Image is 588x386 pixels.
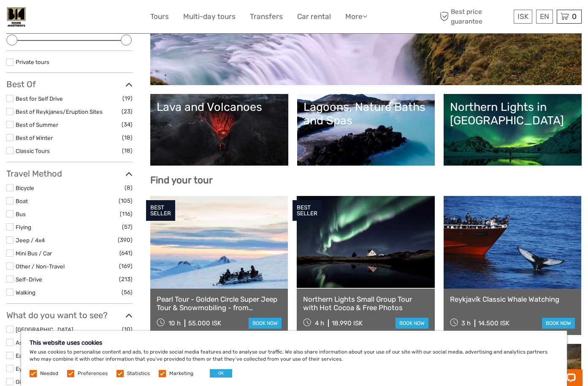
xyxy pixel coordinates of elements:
span: (57) [122,222,133,232]
div: Northern Lights in [GEOGRAPHIC_DATA] [450,100,575,128]
a: book now [249,318,282,329]
a: Northern Lights Small Group Tour with Hot Cocoa & Free Photos [303,295,428,312]
button: OK [210,369,232,378]
a: Lava and Volcanoes [157,100,282,159]
span: 0 [571,12,578,21]
span: 10 h [168,319,181,327]
a: Glaciers [16,378,36,385]
div: EN [536,10,553,24]
a: Walking [16,289,35,296]
label: Marketing [169,370,193,377]
a: Multi-day tours [183,11,236,23]
div: 55.000 ISK [188,319,221,327]
img: B14 Guest House Apartments [6,6,26,27]
a: Classic Tours [16,147,50,154]
span: 3 h [461,319,471,327]
h5: This website uses cookies [30,339,558,346]
div: Lagoons, Nature Baths and Spas [303,100,429,128]
span: (18) [122,146,133,155]
a: Tours [150,11,169,23]
div: We use cookies to personalise content and ads, to provide social media features and to analyse ou... [21,331,567,386]
a: Other / Non-Travel [16,263,65,270]
span: (390) [118,235,133,245]
a: Best for Self Drive [16,95,63,102]
a: Eyjafjallajökull [16,365,51,372]
a: Mini Bus / Car [16,250,52,257]
a: Northern Lights in [GEOGRAPHIC_DATA] [450,100,575,159]
div: 14.500 ISK [478,319,509,327]
span: (56) [122,287,133,297]
span: (34) [122,120,133,129]
a: Boat [16,198,28,204]
span: (641) [119,248,133,258]
label: Preferences [78,370,108,377]
p: Chat now [12,15,95,21]
span: (8) [125,183,133,193]
a: More [345,11,367,23]
a: Bicycle [16,185,34,191]
span: (169) [119,261,133,271]
a: book now [396,318,428,329]
a: Flying [16,224,31,231]
a: Lagoons, Nature Baths and Spas [303,100,429,159]
a: Askja [16,339,30,346]
span: (105) [119,196,133,206]
a: Jeep / 4x4 [16,237,45,244]
a: Best of Winter [16,134,53,141]
a: Car rental [297,11,331,23]
span: ISK [518,12,528,21]
span: (19) [122,94,133,103]
a: book now [542,318,575,329]
a: [GEOGRAPHIC_DATA] [16,326,73,333]
div: BEST SELLER [293,200,322,221]
h3: Travel Method [6,169,133,179]
a: Bus [16,211,26,217]
div: Lava and Volcanoes [157,100,282,114]
span: (23) [122,107,133,116]
button: Open LiveChat chat widget [97,13,107,23]
span: (213) [119,274,133,284]
a: Golden Circle [157,20,575,79]
h3: Best Of [6,79,133,89]
a: East [GEOGRAPHIC_DATA] [16,352,86,359]
span: (18) [122,133,133,142]
span: (10) [122,324,133,334]
a: Private tours [16,59,49,65]
span: 4 h [315,319,324,327]
span: Best price guarantee [438,7,512,26]
label: Needed [40,370,58,377]
a: Pearl Tour - Golden Circle Super Jeep Tour & Snowmobiling - from [GEOGRAPHIC_DATA] [157,295,282,312]
a: Best of Summer [16,121,58,128]
div: BEST SELLER [146,200,175,221]
a: Best of Reykjanes/Eruption Sites [16,108,103,115]
div: 18.990 ISK [332,319,363,327]
label: Statistics [127,370,150,377]
b: Find your tour [150,174,213,186]
span: (116) [120,209,133,219]
a: Self-Drive [16,276,42,283]
a: Transfers [250,11,283,23]
a: Reykjavík Classic Whale Watching [450,295,575,303]
h3: What do you want to see? [6,310,133,320]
